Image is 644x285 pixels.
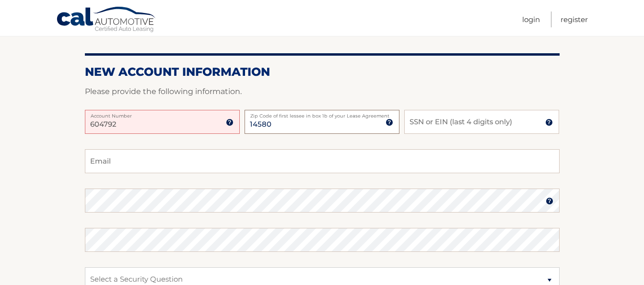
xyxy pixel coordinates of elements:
img: tooltip.svg [386,119,393,126]
h2: New Account Information [85,65,560,79]
a: Register [561,12,588,27]
input: SSN or EIN (last 4 digits only) [404,110,559,134]
img: tooltip.svg [546,197,553,205]
img: tooltip.svg [545,119,553,126]
p: Please provide the following information. [85,85,560,98]
label: Account Number [85,110,240,118]
input: Email [85,149,560,173]
a: Cal Automotive [56,6,157,34]
input: Zip Code [245,110,399,134]
a: Login [522,12,540,27]
img: tooltip.svg [226,119,234,126]
label: Zip Code of first lessee in box 1b of your Lease Agreement [245,110,399,118]
input: Account Number [85,110,240,134]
